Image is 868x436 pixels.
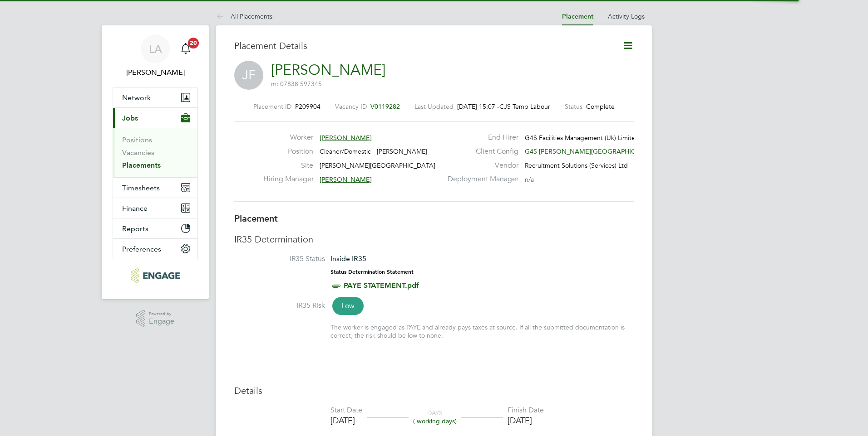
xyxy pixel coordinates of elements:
a: Go to home page [113,268,198,283]
strong: Status Determination Statement [330,269,414,275]
span: [PERSON_NAME] [320,134,372,142]
span: Leah Adams [113,67,198,78]
div: Start Date [330,406,362,415]
label: End Hirer [442,133,518,142]
a: Positions [122,136,152,144]
span: JF [234,61,263,90]
a: 20 [177,34,195,63]
span: P209904 [295,102,321,111]
span: m: 07838 597345 [271,80,322,88]
span: Inside IR35 [330,254,366,263]
label: IR35 Status [234,254,325,264]
label: Hiring Manager [263,174,313,184]
a: Placement [562,13,593,20]
span: Finance [122,204,148,213]
span: n/a [525,175,534,184]
a: PAYE STATEMENT.pdf [344,281,419,290]
span: Complete [586,102,615,111]
a: LA[PERSON_NAME] [113,34,198,78]
a: Powered byEngage [136,310,175,327]
div: [DATE] [330,415,362,426]
label: Deployment Manager [442,174,518,184]
button: Timesheets [113,178,197,198]
span: LA [149,43,162,55]
div: Jobs [113,128,197,177]
span: Reports [122,224,148,233]
span: [DATE] 15:07 - [457,102,499,111]
a: Placements [122,161,161,170]
a: [PERSON_NAME] [271,61,385,79]
label: Status [565,102,582,111]
a: All Placements [216,12,272,20]
label: IR35 Risk [234,301,325,310]
h3: IR35 Determination [234,233,634,245]
h3: Details [234,385,634,397]
span: [PERSON_NAME] [320,175,372,184]
span: Jobs [122,114,138,122]
label: Worker [263,133,313,142]
label: Vacancy ID [335,102,367,111]
button: Finance [113,198,197,218]
nav: Main navigation [102,25,209,299]
span: Network [122,93,151,102]
button: Reports [113,218,197,238]
span: Recruitment Solutions (Services) Ltd [525,161,628,170]
div: The worker is engaged as PAYE and already pays taxes at source. If all the submitted documentatio... [330,323,634,339]
span: 20 [188,38,199,48]
span: Preferences [122,245,161,253]
label: Placement ID [253,102,291,111]
span: V0119282 [370,102,400,111]
div: Finish Date [508,406,544,415]
button: Network [113,87,197,107]
label: Site [263,161,313,170]
img: rec-solutions-logo-retina.png [131,268,179,283]
span: Powered by [149,310,174,318]
div: DAYS [409,409,461,425]
span: ( working days) [413,417,457,425]
span: [PERSON_NAME][GEOGRAPHIC_DATA] [320,161,435,170]
button: Preferences [113,239,197,259]
button: Jobs [113,108,197,128]
div: [DATE] [508,415,544,426]
span: G4S Facilities Management (Uk) Limited [525,134,639,142]
a: Activity Logs [608,12,645,20]
b: Placement [234,213,278,224]
label: Position [263,147,313,156]
span: Low [332,297,364,315]
span: CJS Temp Labour [499,102,550,111]
span: Engage [149,318,174,325]
label: Vendor [442,161,518,170]
label: Client Config [442,147,518,156]
span: Timesheets [122,184,160,192]
a: Vacancies [122,148,154,157]
span: G4S [PERSON_NAME][GEOGRAPHIC_DATA] - Operati… [525,147,690,155]
label: Last Updated [414,102,454,111]
span: Cleaner/Domestic - [PERSON_NAME] [320,147,427,155]
h3: Placement Details [234,40,609,52]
